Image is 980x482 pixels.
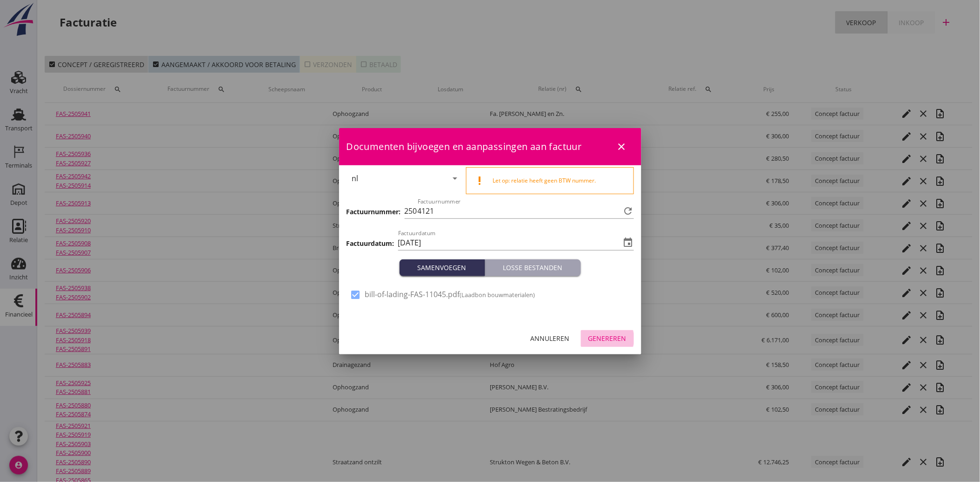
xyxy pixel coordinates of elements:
[489,263,577,272] div: Losse bestanden
[365,290,535,299] span: bill-of-lading-FAS-11045.pdf
[449,173,460,184] i: arrow_drop_down
[400,259,485,276] button: Samenvoegen
[405,205,417,217] span: 250
[623,237,634,248] i: event
[347,207,401,217] h3: Factuurnummer:
[493,177,626,185] div: Let op: relatie heeft geen BTW nummer.
[485,259,581,276] button: Losse bestanden
[588,333,627,343] div: Genereren
[418,204,621,218] input: Factuurnummer
[347,238,394,248] h3: Factuurdatum:
[581,330,634,347] button: Genereren
[616,141,627,152] i: close
[474,175,485,186] i: priority_high
[339,128,641,165] div: Documenten bijvoegen en aanpassingen aan factuur
[403,263,481,272] div: Samenvoegen
[623,205,634,217] i: refresh
[352,174,359,183] div: nl
[398,235,621,250] input: Factuurdatum
[531,333,570,343] div: Annuleren
[523,330,577,347] button: Annuleren
[460,291,535,299] small: (Laadbon bouwmaterialen)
